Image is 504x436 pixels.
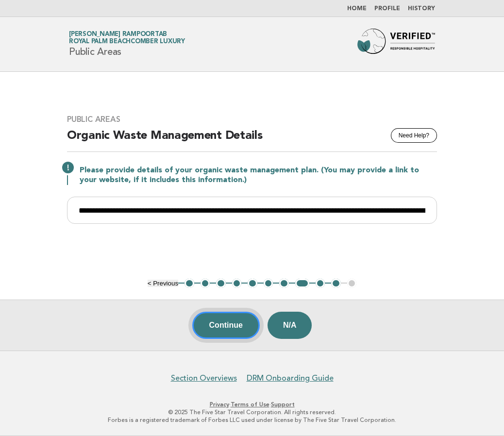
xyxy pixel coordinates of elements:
button: 7 [279,279,289,288]
p: Forbes is a registered trademark of Forbes LLC used under license by The Five Star Travel Corpora... [14,416,490,424]
button: 8 [295,279,309,288]
button: 3 [216,279,226,288]
a: Home [347,6,367,12]
a: [PERSON_NAME] RampoortabRoyal Palm Beachcomber Luxury [69,31,185,45]
p: Please provide details of your organic waste management plan. (You may provide a link to your web... [80,166,437,185]
button: N/A [268,312,312,339]
button: 10 [331,279,341,288]
h1: Public Areas [69,32,185,57]
a: DRM Onboarding Guide [247,373,334,383]
p: © 2025 The Five Star Travel Corporation. All rights reserved. [14,408,490,416]
button: < Previous [148,280,178,287]
button: 2 [201,279,210,288]
img: Forbes Travel Guide [357,29,435,60]
a: History [408,6,435,12]
h2: Organic Waste Management Details [67,128,437,152]
a: Profile [374,6,400,12]
a: Terms of Use [231,401,269,408]
a: Privacy [210,401,229,408]
button: Continue [192,312,260,339]
button: Need Help? [391,128,437,143]
button: 9 [316,279,325,288]
button: 6 [264,279,273,288]
button: 5 [248,279,257,288]
a: Section Overviews [171,373,237,383]
button: 1 [185,279,194,288]
button: 4 [232,279,242,288]
p: · · [14,401,490,408]
span: Royal Palm Beachcomber Luxury [69,39,185,45]
h3: Public Areas [67,115,437,124]
a: Support [271,401,295,408]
